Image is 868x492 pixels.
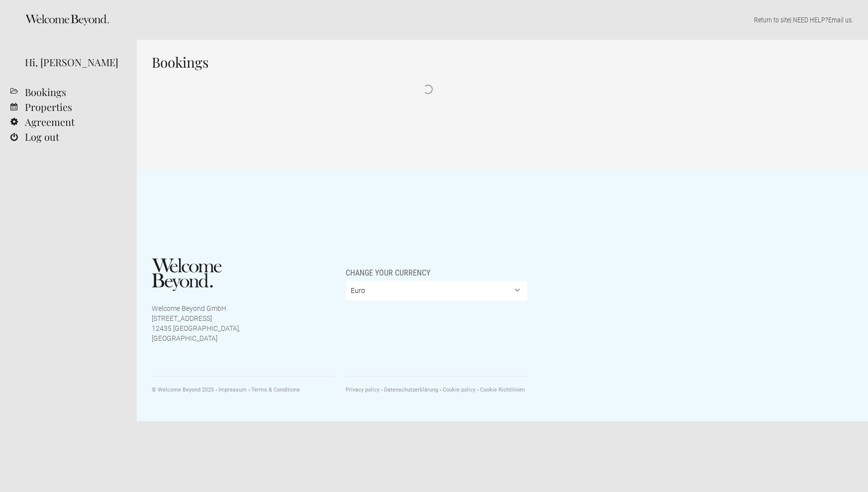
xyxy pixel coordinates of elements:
[215,387,247,393] a: Impressum
[152,15,853,25] p: | NEED HELP? .
[152,55,704,70] h1: Bookings
[346,258,430,278] span: Change your currency
[477,387,525,393] a: Cookie Richtlinien
[828,16,852,24] a: Email us
[152,258,222,291] img: Welcome Beyond
[152,387,214,393] span: © Welcome Beyond 2025
[754,16,790,24] a: Return to site
[152,303,240,343] p: Welcome Beyond GmbH [STREET_ADDRESS] 12435 [GEOGRAPHIC_DATA], [GEOGRAPHIC_DATA]
[381,387,438,393] a: Datenschutzerklärung
[440,387,476,393] a: Cookie policy
[346,281,528,300] select: Change your currency
[346,387,380,393] a: Privacy policy
[25,55,122,70] div: Hi, [PERSON_NAME]
[248,387,300,393] a: Terms & Conditions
